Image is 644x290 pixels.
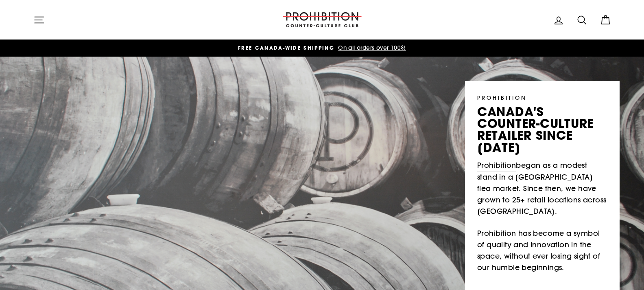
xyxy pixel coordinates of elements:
[477,160,516,171] a: Prohibition
[35,44,609,53] a: FREE CANADA-WIDE SHIPPING On all orders over 100$!
[477,93,607,102] p: PROHIBITION
[477,106,607,154] p: canada's counter-culture retailer since [DATE]
[238,44,334,51] span: FREE CANADA-WIDE SHIPPING
[477,160,607,217] p: began as a modest stand in a [GEOGRAPHIC_DATA] flea market. Since then, we have grown to 25+ reta...
[477,228,607,274] p: Prohibition has become a symbol of quality and innovation in the space, without ever losing sight...
[282,12,363,27] img: PROHIBITION COUNTER-CULTURE CLUB
[336,44,406,51] span: On all orders over 100$!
